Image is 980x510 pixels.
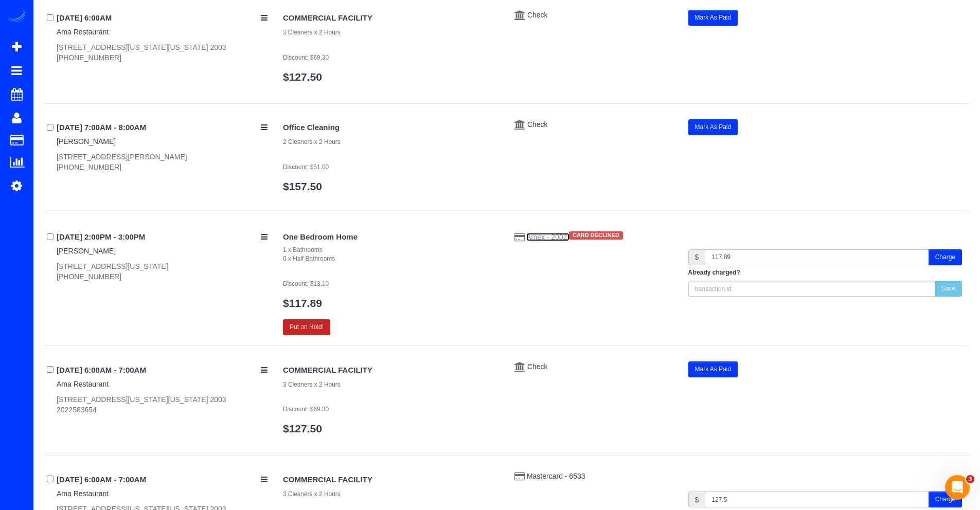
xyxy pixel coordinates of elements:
a: Check [527,362,548,371]
h4: COMMERCIAL FACILITY [283,476,499,484]
img: Automaid Logo [6,10,27,25]
h4: COMMERCIAL FACILITY [283,14,499,23]
h4: [DATE] 2:00PM - 3:00PM [57,233,268,242]
small: Discount: $69.30 [283,54,329,61]
button: Mark As Paid [688,119,738,135]
a: Amex - 2002 [526,233,569,241]
small: 2 Cleaners x 2 Hours [283,138,341,145]
a: Check [527,11,548,19]
a: Ama Restaurant [57,380,109,388]
a: $127.50 [283,71,322,83]
a: Ama Restaurant [57,489,109,498]
span: $ [688,491,705,507]
div: CARD DECLINED [569,231,622,240]
small: 3 Cleaners x 2 Hours [283,381,341,388]
div: [STREET_ADDRESS][PERSON_NAME] [PHONE_NUMBER] [57,152,268,172]
button: Put on Hold! [283,319,330,335]
a: $127.50 [283,423,322,434]
small: Discount: $51.00 [283,163,329,171]
h4: [DATE] 6:00AM [57,14,268,23]
small: Discount: $69.30 [283,406,329,413]
a: $117.89 [283,297,322,309]
div: [STREET_ADDRESS][US_STATE] [PHONE_NUMBER] [57,261,268,282]
span: $ [688,249,705,265]
h4: COMMERCIAL FACILITY [283,366,499,375]
button: Mark As Paid [688,10,738,26]
span: 3 [966,475,974,483]
h4: Office Cleaning [283,123,499,132]
button: Mark As Paid [688,361,738,377]
a: Check [527,120,548,129]
h4: One Bedroom Home [283,233,499,242]
h4: [DATE] 6:00AM - 7:00AM [57,476,268,484]
a: Mastercard - 6533 [527,472,585,480]
a: [PERSON_NAME] [57,247,116,255]
button: Charge [929,249,962,265]
small: 3 Cleaners x 2 Hours [283,490,341,498]
h4: [DATE] 6:00AM - 7:00AM [57,366,268,375]
h5: Already charged? [688,269,963,276]
div: 0 x Half Bathrooms [283,254,499,263]
h4: [DATE] 7:00AM - 8:00AM [57,123,268,132]
div: 1 x Bathrooms [283,246,499,254]
a: [PERSON_NAME] [57,137,116,145]
iframe: Intercom live chat [945,475,970,500]
button: Charge [929,491,962,507]
input: transaction id [688,281,935,297]
div: [STREET_ADDRESS][US_STATE][US_STATE] 2003 2022583654 [57,394,268,415]
small: Discount: $13.10 [283,280,329,287]
div: [STREET_ADDRESS][US_STATE][US_STATE] 2003 [PHONE_NUMBER] [57,42,268,63]
a: $157.50 [283,180,322,192]
small: 3 Cleaners x 2 Hours [283,29,341,36]
a: Ama Restaurant [57,28,109,36]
